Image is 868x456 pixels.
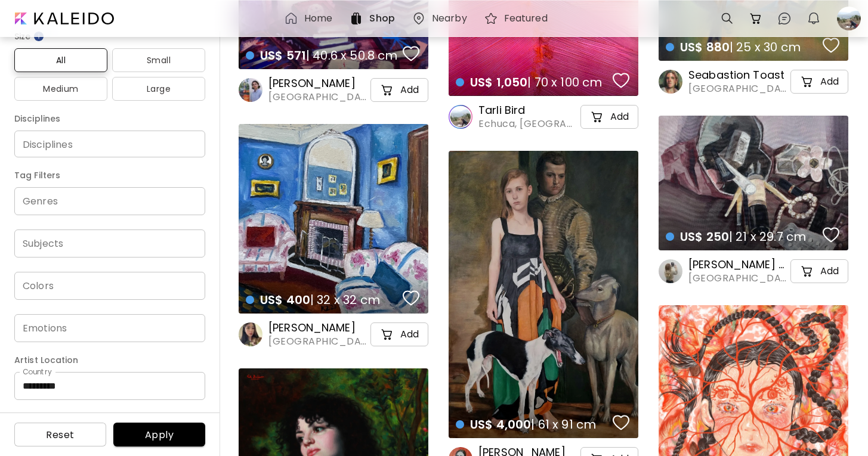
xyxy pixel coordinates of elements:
a: Nearby [412,11,472,26]
button: cart-iconAdd [790,259,848,283]
span: US$ 1,050 [470,74,527,91]
button: All [14,48,107,72]
span: [GEOGRAPHIC_DATA], [GEOGRAPHIC_DATA] [268,335,368,348]
span: US$ 4,000 [470,416,531,433]
h6: Tarli Bird [478,103,578,117]
h5: Add [610,111,629,123]
a: Home [284,11,337,26]
h6: Featured [504,14,548,23]
img: cart-icon [380,327,394,342]
h4: | 25 x 30 cm [666,39,819,55]
button: favorites [820,223,842,247]
button: cart-iconAdd [790,70,848,94]
h6: [PERSON_NAME] [268,321,368,335]
h5: Add [820,76,839,88]
span: US$ 571 [260,47,306,64]
button: favorites [820,33,842,57]
h4: | 40.6 x 50.8 cm [246,48,399,63]
a: Featured [484,11,552,26]
img: bellIcon [807,11,821,26]
a: US$ 250| 21 x 29.7 cmfavoriteshttps://cdn.kaleido.art/CDN/Artwork/60868/Primary/medium.webp?updat... [659,116,848,250]
span: Small [122,53,196,67]
button: cart-iconAdd [580,105,638,129]
h6: [PERSON_NAME] [268,76,368,91]
span: US$ 250 [680,228,729,245]
span: US$ 880 [680,39,730,55]
h6: Disciplines [14,111,205,126]
h5: Add [400,328,419,340]
button: Apply [113,423,205,446]
button: favorites [400,286,422,310]
a: Shop [349,11,399,26]
h4: | 32 x 32 cm [246,292,399,308]
span: Echuca, [GEOGRAPHIC_DATA] [478,117,578,131]
button: cart-iconAdd [370,78,428,102]
h6: Shop [369,14,394,23]
h4: | 61 x 91 cm [456,417,609,432]
h6: Tag Filters [14,168,205,182]
a: US$ 4,000| 61 x 91 cmfavoriteshttps://cdn.kaleido.art/CDN/Artwork/108528/Primary/medium.webp?upda... [449,151,638,438]
span: Reset [24,429,97,441]
button: cart-iconAdd [370,322,428,346]
a: [PERSON_NAME][GEOGRAPHIC_DATA], [GEOGRAPHIC_DATA]cart-iconAdd [239,321,428,348]
button: Small [112,48,205,72]
button: bellIcon [804,8,824,29]
button: Medium [14,77,107,101]
button: favorites [400,42,422,66]
span: Apply [123,429,196,441]
img: chatIcon [777,11,792,26]
h6: Artist Location [14,353,205,367]
img: cart [749,11,763,26]
a: Tarli BirdEchuca, [GEOGRAPHIC_DATA]cart-iconAdd [449,103,638,131]
span: [GEOGRAPHIC_DATA], [GEOGRAPHIC_DATA] [268,91,368,104]
span: All [24,53,98,67]
span: [GEOGRAPHIC_DATA], [GEOGRAPHIC_DATA] [688,272,788,285]
button: Reset [14,423,106,446]
span: Large [122,82,196,96]
img: cart-icon [380,83,394,97]
span: US$ 400 [260,291,310,308]
h6: [PERSON_NAME] [PERSON_NAME] [688,258,788,272]
h6: Home [304,14,332,23]
h4: | 70 x 100 cm [456,75,609,90]
img: cart-icon [590,110,604,124]
h5: Add [400,84,419,96]
a: Seabastion Toast[GEOGRAPHIC_DATA], [GEOGRAPHIC_DATA]cart-iconAdd [659,68,848,95]
img: cart-icon [800,264,814,278]
img: cart-icon [800,75,814,89]
a: [PERSON_NAME] [PERSON_NAME][GEOGRAPHIC_DATA], [GEOGRAPHIC_DATA]cart-iconAdd [659,258,848,285]
button: favorites [610,411,632,435]
h6: Nearby [432,14,467,23]
h4: | 21 x 29.7 cm [666,229,819,244]
span: Medium [24,82,98,96]
a: US$ 400| 32 x 32 cmfavoriteshttps://cdn.kaleido.art/CDN/Artwork/107096/Primary/medium.webp?update... [239,124,428,314]
button: Large [112,77,205,101]
button: favorites [610,69,632,92]
h5: Add [820,265,839,277]
h6: Seabastion Toast [688,68,788,82]
a: [PERSON_NAME][GEOGRAPHIC_DATA], [GEOGRAPHIC_DATA]cart-iconAdd [239,76,428,104]
span: [GEOGRAPHIC_DATA], [GEOGRAPHIC_DATA] [688,82,788,95]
